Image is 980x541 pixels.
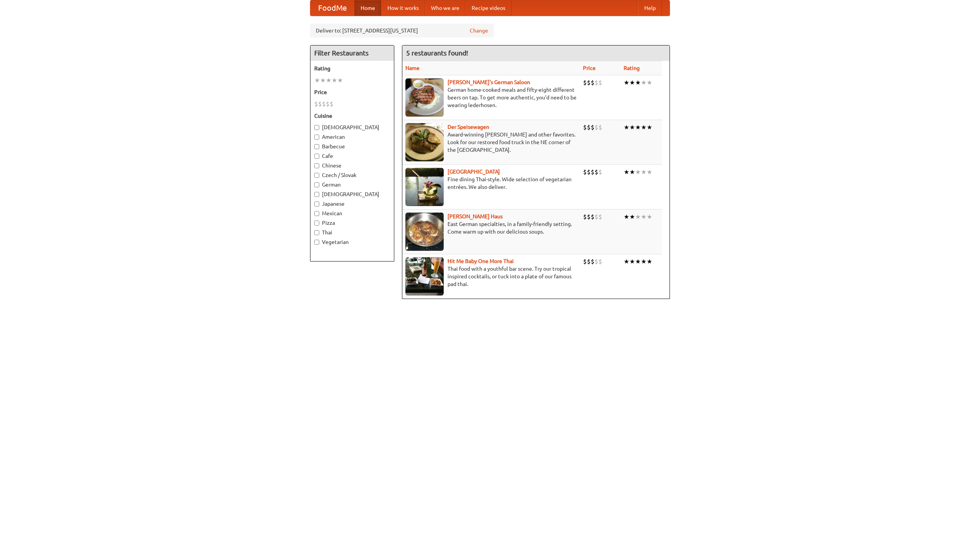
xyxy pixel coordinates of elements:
li: ★ [647,78,652,87]
a: Help [638,0,662,16]
a: Name [405,65,420,71]
label: Cafe [314,152,390,160]
li: $ [583,123,587,132]
li: $ [595,257,598,266]
li: ★ [635,257,641,266]
input: American [314,135,319,140]
li: ★ [647,257,652,266]
li: ★ [641,213,647,221]
input: [DEMOGRAPHIC_DATA] [314,192,319,197]
img: esthers.jpg [405,78,444,117]
li: $ [583,257,587,266]
label: [DEMOGRAPHIC_DATA] [314,123,390,131]
li: $ [583,78,587,87]
li: ★ [629,168,635,176]
li: ★ [635,168,641,176]
li: $ [587,78,591,87]
label: American [314,133,390,141]
li: $ [318,100,322,108]
b: [PERSON_NAME] Haus [448,213,503,219]
input: German [314,182,319,187]
li: ★ [624,78,629,87]
h4: Filter Restaurants [310,45,394,61]
p: Fine dining Thai-style. Wide selection of vegetarian entrées. We also deliver. [405,175,577,191]
label: Czech / Slovak [314,171,390,179]
li: ★ [624,123,629,132]
li: $ [587,168,591,176]
li: $ [591,213,595,221]
label: German [314,181,390,188]
li: ★ [635,78,641,87]
input: Barbecue [314,144,319,149]
label: Pizza [314,219,390,227]
p: Thai food with a youthful bar scene. Try our tropical inspired cocktails, or tuck into a plate of... [405,265,577,288]
input: Pizza [314,221,319,226]
a: [GEOGRAPHIC_DATA] [448,169,500,175]
label: Chinese [314,162,390,169]
h5: Cuisine [314,112,390,120]
li: $ [595,213,598,221]
label: Thai [314,229,390,236]
li: $ [591,123,595,132]
li: $ [587,213,591,221]
li: $ [587,257,591,266]
label: Mexican [314,210,390,217]
a: Price [583,65,596,71]
li: $ [598,78,602,87]
li: ★ [647,123,652,132]
input: Cafe [314,154,319,159]
a: Hit Me Baby One More Thai [448,258,514,264]
li: ★ [314,76,320,84]
input: Vegetarian [314,240,319,245]
li: $ [322,100,326,108]
li: ★ [337,76,343,84]
li: $ [591,78,595,87]
li: $ [591,257,595,266]
div: Deliver to: [STREET_ADDRESS][US_STATE] [310,24,494,37]
input: Mexican [314,211,319,216]
a: Home [354,0,381,16]
li: ★ [326,76,332,84]
li: ★ [624,213,629,221]
li: ★ [624,168,629,176]
li: ★ [629,257,635,266]
label: [DEMOGRAPHIC_DATA] [314,190,390,198]
input: Japanese [314,201,319,206]
a: Who we are [425,0,465,16]
li: ★ [647,213,652,221]
a: Der Speisewagen [448,124,489,130]
a: [PERSON_NAME]'s German Saloon [448,79,530,85]
p: German home-cooked meals and fifty-eight different beers on tap. To get more authentic, you'd nee... [405,86,577,109]
li: ★ [641,257,647,266]
li: $ [595,168,598,176]
h5: Rating [314,65,390,72]
li: $ [326,100,330,108]
li: ★ [635,213,641,221]
li: $ [595,123,598,132]
label: Japanese [314,200,390,208]
input: [DEMOGRAPHIC_DATA] [314,125,319,130]
li: ★ [629,123,635,132]
li: $ [314,100,318,108]
li: ★ [641,78,647,87]
img: babythai.jpg [405,257,444,296]
input: Czech / Slovak [314,173,319,178]
li: $ [598,123,602,132]
a: Recipe videos [465,0,511,16]
img: kohlhaus.jpg [405,213,444,251]
a: Change [470,27,488,34]
p: East German specialties, in a family-friendly setting. Come warm up with our delicious soups. [405,220,577,236]
img: speisewagen.jpg [405,123,444,161]
li: ★ [624,257,629,266]
li: ★ [641,168,647,176]
li: $ [591,168,595,176]
li: $ [595,78,598,87]
li: $ [583,213,587,221]
li: $ [598,168,602,176]
li: ★ [629,78,635,87]
li: ★ [647,168,652,176]
li: $ [587,123,591,132]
